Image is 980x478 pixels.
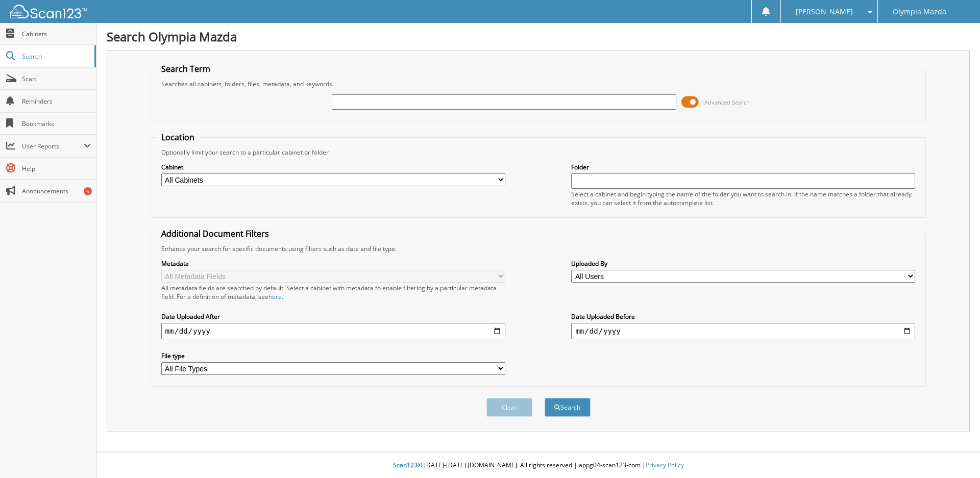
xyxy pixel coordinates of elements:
div: Enhance your search for specific documents using filters such as date and file type. [156,244,921,253]
label: Cabinet [161,163,505,171]
input: start [161,323,505,339]
input: end [571,323,915,339]
button: Clear [486,398,532,417]
span: Search [22,52,89,61]
label: File type [161,351,505,360]
div: 5 [84,187,92,195]
label: Uploaded By [571,259,915,268]
iframe: Chat Widget [929,429,980,478]
legend: Location [156,132,200,143]
button: Search [545,398,591,417]
legend: Search Term [156,63,215,74]
label: Date Uploaded Before [571,312,915,321]
legend: Additional Document Filters [156,228,274,239]
span: Bookmarks [22,119,91,128]
span: [PERSON_NAME] [796,9,853,15]
label: Folder [571,163,915,171]
a: Privacy Policy [646,461,684,469]
a: here [268,292,282,301]
div: All metadata fields are searched by default. Select a cabinet with metadata to enable filtering b... [161,284,505,301]
div: Optionally limit your search to a particular cabinet or folder [156,148,921,157]
h1: Search Olympia Mazda [107,28,970,45]
span: Announcements [22,187,91,195]
span: Scan [22,74,91,83]
label: Metadata [161,259,505,268]
img: scan123-logo-white.svg [10,5,87,18]
span: Reminders [22,97,91,106]
span: Scan123 [393,461,418,469]
span: Help [22,164,91,173]
div: © [DATE]-[DATE] [DOMAIN_NAME]. All rights reserved | appg04-scan123-com | [96,453,980,478]
label: Date Uploaded After [161,312,505,321]
span: User Reports [22,142,84,150]
div: Select a cabinet and begin typing the name of the folder you want to search in. If the name match... [571,190,915,207]
span: Cabinets [22,30,91,38]
span: Advanced Search [704,98,750,106]
div: Searches all cabinets, folders, files, metadata, and keywords [156,80,921,88]
span: Olympia Mazda [893,9,946,15]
